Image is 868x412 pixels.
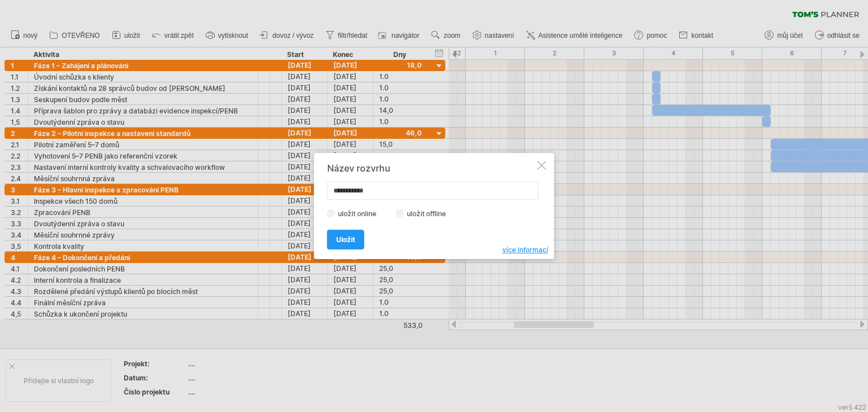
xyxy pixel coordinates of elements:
a: Uložit [327,230,364,249]
font: více informací [502,246,548,254]
font: Uložit [336,235,355,244]
font: uložit offline [407,209,446,218]
font: Název rozvrhu [327,163,390,174]
font: uložit online [338,209,376,218]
